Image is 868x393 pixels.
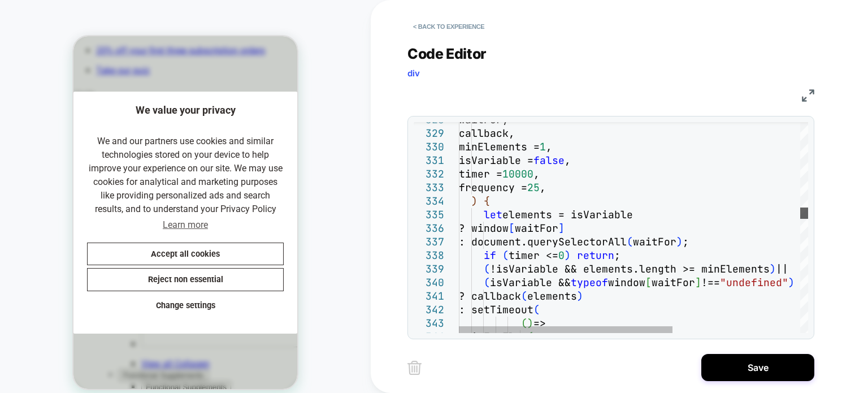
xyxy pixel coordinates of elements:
[645,276,652,289] span: [
[459,303,533,316] span: : setTimeout
[407,45,487,62] span: Code Editor
[533,154,565,167] span: false
[720,276,788,289] span: "undefined"
[414,276,444,290] div: 340
[558,222,565,235] span: ]
[776,262,788,275] span: ||
[407,361,422,375] img: delete
[802,89,814,102] img: fullscreen
[484,249,496,262] span: if
[546,140,552,153] span: ,
[633,235,676,248] span: waitFor
[414,330,444,344] div: 344
[459,290,521,303] span: ? callback
[407,68,420,79] span: div
[527,181,540,194] span: 25
[701,276,720,289] span: !==
[88,180,136,197] a: Learn more
[577,290,583,303] span: )
[14,232,210,255] button: Reject non essential
[414,303,444,317] div: 342
[407,18,490,36] button: < Back to experience
[502,167,533,180] span: 10000
[695,276,701,289] span: ]
[527,317,533,330] span: )
[414,154,444,167] div: 331
[459,181,527,194] span: frequency =
[502,249,509,262] span: (
[414,167,444,181] div: 332
[502,208,633,221] span: elements = isVariable
[533,167,540,180] span: ,
[533,303,540,316] span: (
[701,354,814,381] button: Save
[471,195,478,208] span: )
[414,290,444,303] div: 341
[614,249,620,262] span: ;
[414,208,444,222] div: 335
[577,249,614,262] span: return
[683,235,689,248] span: ;
[521,317,527,330] span: (
[459,167,502,180] span: timer =
[509,222,515,235] span: [
[14,69,210,79] div: We value your privacy
[14,98,210,197] span: We and our partners use cookies and similar technologies stored on your device to help improve yo...
[484,262,490,275] span: (
[509,249,558,262] span: timer <=
[533,317,546,330] span: =>
[652,276,695,289] span: waitFor
[14,206,210,230] button: Accept all cookies
[676,235,683,248] span: )
[627,235,633,248] span: (
[459,154,533,167] span: isVariable =
[459,140,540,153] span: minElements =
[414,249,444,262] div: 338
[414,140,444,154] div: 330
[515,222,558,235] span: waitFor
[565,249,571,262] span: )
[484,195,490,208] span: {
[459,235,627,248] span: : document.querySelectorAll
[414,222,444,235] div: 336
[527,290,577,303] span: elements
[571,276,608,289] span: typeof
[490,262,770,275] span: !isVariable && elements.length >= minElements
[414,317,444,330] div: 343
[459,222,509,235] span: ? window
[521,290,527,303] span: (
[414,181,444,195] div: 333
[540,140,546,153] span: 1
[14,258,210,281] button: Change settings
[484,208,502,221] span: let
[788,276,795,289] span: )
[414,235,444,249] div: 337
[484,276,490,289] span: (
[565,154,571,167] span: ,
[414,195,444,208] div: 334
[608,276,645,289] span: window
[770,262,776,275] span: )
[414,127,444,140] div: 329
[558,249,565,262] span: 0
[414,262,444,276] div: 339
[540,181,546,194] span: ,
[490,276,571,289] span: isVariable &&
[459,127,515,140] span: callback,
